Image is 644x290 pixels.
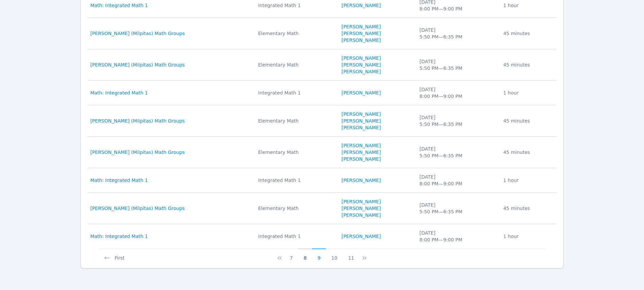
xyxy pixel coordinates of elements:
[258,89,333,96] div: Integrated Math 1
[258,177,333,184] div: Integrated Math 1
[258,205,333,212] div: Elementary Math
[98,248,130,261] button: First
[341,233,381,240] a: [PERSON_NAME]
[88,137,556,168] tr: [PERSON_NAME] (Milpitas) Math GroupsElementary Math[PERSON_NAME][PERSON_NAME][PERSON_NAME][DATE]5...
[503,61,552,68] div: 45 minutes
[326,248,343,261] button: 10
[88,18,556,49] tr: [PERSON_NAME] (Milpitas) Math GroupsElementary Math[PERSON_NAME][PERSON_NAME][PERSON_NAME][DATE]5...
[298,248,312,261] button: 8
[503,205,552,212] div: 45 minutes
[88,193,556,224] tr: [PERSON_NAME] (Milpitas) Math GroupsElementary Math[PERSON_NAME][PERSON_NAME][PERSON_NAME][DATE]5...
[420,202,495,215] div: [DATE] 5:50 PM — 6:35 PM
[341,111,381,117] a: [PERSON_NAME]
[420,230,495,243] div: [DATE] 8:00 PM — 9:00 PM
[90,30,185,37] a: [PERSON_NAME] (Milpitas) Math Groups
[420,174,495,187] div: [DATE] 8:00 PM — 9:00 PM
[341,177,381,184] a: [PERSON_NAME]
[503,30,552,37] div: 45 minutes
[258,2,333,9] div: Integrated Math 1
[341,37,381,44] a: [PERSON_NAME]
[341,142,381,149] a: [PERSON_NAME]
[88,168,556,193] tr: Math: Integrated Math 1Integrated Math 1[PERSON_NAME][DATE]8:00 PM—9:00 PM1 hour
[258,117,333,124] div: Elementary Math
[341,23,381,30] a: [PERSON_NAME]
[312,248,326,261] button: 9
[258,149,333,156] div: Elementary Math
[90,149,185,156] a: [PERSON_NAME] (Milpitas) Math Groups
[503,233,552,240] div: 1 hour
[90,177,148,184] a: Math: Integrated Math 1
[341,205,381,212] a: [PERSON_NAME]
[90,61,185,68] a: [PERSON_NAME] (Milpitas) Math Groups
[341,61,381,68] a: [PERSON_NAME]
[90,205,185,212] a: [PERSON_NAME] (Milpitas) Math Groups
[90,117,185,124] a: [PERSON_NAME] (Milpitas) Math Groups
[420,27,495,40] div: [DATE] 5:50 PM — 6:35 PM
[258,233,333,240] div: Integrated Math 1
[503,2,552,9] div: 1 hour
[258,61,333,68] div: Elementary Math
[503,149,552,156] div: 45 minutes
[88,81,556,105] tr: Math: Integrated Math 1Integrated Math 1[PERSON_NAME][DATE]8:00 PM—9:00 PM1 hour
[503,117,552,124] div: 45 minutes
[341,156,381,162] a: [PERSON_NAME]
[88,224,556,248] tr: Math: Integrated Math 1Integrated Math 1[PERSON_NAME][DATE]8:00 PM—9:00 PM1 hour
[90,89,148,96] a: Math: Integrated Math 1
[258,30,333,37] div: Elementary Math
[341,55,381,61] a: [PERSON_NAME]
[341,68,381,75] a: [PERSON_NAME]
[88,49,556,81] tr: [PERSON_NAME] (Milpitas) Math GroupsElementary Math[PERSON_NAME][PERSON_NAME][PERSON_NAME][DATE]5...
[90,2,148,9] a: Math: Integrated Math 1
[341,2,381,9] a: [PERSON_NAME]
[503,177,552,184] div: 1 hour
[284,248,298,261] button: 7
[343,248,360,261] button: 11
[420,86,495,100] div: [DATE] 8:00 PM — 9:00 PM
[420,58,495,72] div: [DATE] 5:50 PM — 6:35 PM
[341,212,381,218] a: [PERSON_NAME]
[341,117,381,124] a: [PERSON_NAME]
[420,114,495,128] div: [DATE] 5:50 PM — 6:35 PM
[341,124,381,131] a: [PERSON_NAME]
[503,89,552,96] div: 1 hour
[420,146,495,159] div: [DATE] 5:50 PM — 6:35 PM
[341,89,381,96] a: [PERSON_NAME]
[341,198,381,205] a: [PERSON_NAME]
[341,30,381,37] a: [PERSON_NAME]
[88,105,556,137] tr: [PERSON_NAME] (Milpitas) Math GroupsElementary Math[PERSON_NAME][PERSON_NAME][PERSON_NAME][DATE]5...
[90,233,148,240] a: Math: Integrated Math 1
[341,149,381,156] a: [PERSON_NAME]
